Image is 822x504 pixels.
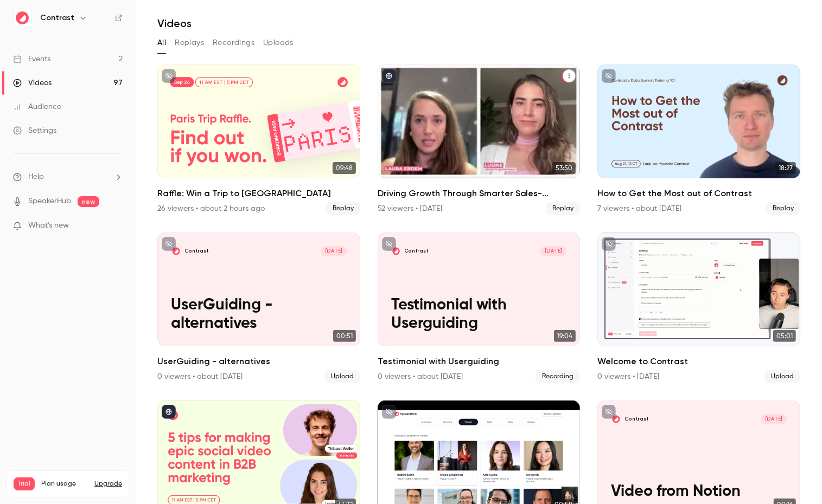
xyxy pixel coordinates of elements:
[554,330,576,342] span: 19:04
[326,202,360,215] span: Replay
[378,64,581,215] a: 53:50Driving Growth Through Smarter Sales-Marketing Collaboration52 viewers • [DATE]Replay
[333,162,356,174] span: 09:48
[597,232,800,383] a: 05:01Welcome to Contrast0 viewers • [DATE]Upload
[404,248,428,255] p: Contrast
[157,34,166,51] button: All
[157,64,360,215] li: Raffle: Win a Trip to Paris
[602,405,616,419] button: unpublished
[773,330,796,342] span: 05:01
[552,162,576,174] span: 53:50
[162,69,176,83] button: unpublished
[602,237,616,251] button: unpublished
[597,371,659,382] div: 0 viewers • [DATE]
[157,355,360,368] h2: UserGuiding - alternatives
[28,220,69,231] span: What's new
[761,414,787,424] span: [DATE]
[184,248,208,255] p: Contrast
[13,171,123,183] li: help-dropdown-opener
[14,477,35,490] span: Trial
[597,232,800,383] li: Welcome to Contrast
[40,12,74,23] h6: Contrast
[536,370,580,383] span: Recording
[13,101,61,112] div: Audience
[157,232,360,383] li: UserGuiding - alternatives
[162,405,176,419] button: published
[775,162,796,174] span: 18:27
[378,355,581,368] h2: Testimonial with Userguiding
[157,64,360,215] a: 09:48Raffle: Win a Trip to [GEOGRAPHIC_DATA]26 viewers • about 2 hours agoReplay
[378,232,581,383] li: Testimonial with Userguiding
[378,187,581,200] h2: Driving Growth Through Smarter Sales-Marketing Collaboration
[321,246,347,256] span: [DATE]
[597,64,800,215] a: 18:27How to Get the Most out of Contrast7 viewers • about [DATE]Replay
[378,203,442,214] div: 52 viewers • [DATE]
[14,9,31,27] img: Contrast
[13,125,56,136] div: Settings
[213,34,254,51] button: Recordings
[764,370,800,383] span: Upload
[263,34,294,51] button: Uploads
[391,246,402,256] img: Testimonial with Userguiding
[94,480,122,488] button: Upgrade
[625,416,648,423] p: Contrast
[157,187,360,200] h2: Raffle: Win a Trip to [GEOGRAPHIC_DATA]
[333,330,356,342] span: 00:51
[13,54,50,64] div: Events
[540,246,566,256] span: [DATE]
[382,405,396,419] button: unpublished
[171,296,347,333] p: UserGuiding - alternatives
[13,77,52,88] div: Videos
[41,480,88,488] span: Plan usage
[171,246,181,256] img: UserGuiding - alternatives
[157,203,265,214] div: 26 viewers • about 2 hours ago
[157,232,360,383] a: UserGuiding - alternativesContrast[DATE]UserGuiding - alternatives00:51UserGuiding - alternatives...
[597,64,800,215] li: How to Get the Most out of Contrast
[597,203,681,214] div: 7 viewers • about [DATE]
[175,34,204,51] button: Replays
[157,371,243,382] div: 0 viewers • about [DATE]
[378,371,463,382] div: 0 viewers • about [DATE]
[602,69,616,83] button: unpublished
[597,187,800,200] h2: How to Get the Most out of Contrast
[611,483,787,501] p: Video from Notion
[382,237,396,251] button: unpublished
[324,370,360,383] span: Upload
[382,69,396,83] button: published
[546,202,580,215] span: Replay
[28,171,44,183] span: Help
[391,296,567,333] p: Testimonial with Userguiding
[597,355,800,368] h2: Welcome to Contrast
[378,64,581,215] li: Driving Growth Through Smarter Sales-Marketing Collaboration
[766,202,800,215] span: Replay
[157,17,192,30] h1: Videos
[162,237,176,251] button: unpublished
[78,196,99,207] span: new
[28,196,71,207] a: SpeakerHub
[378,232,581,383] a: Testimonial with UserguidingContrast[DATE]Testimonial with Userguiding19:04Testimonial with Userg...
[611,414,621,424] img: Video from Notion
